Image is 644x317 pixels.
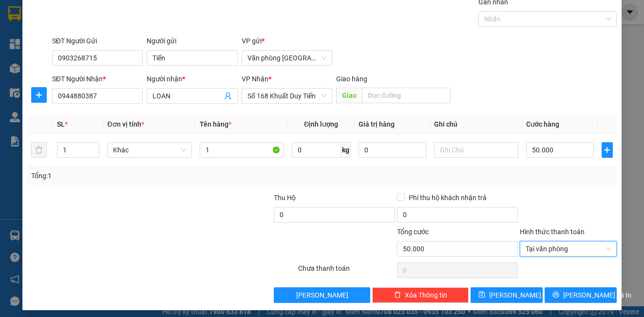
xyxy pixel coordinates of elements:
input: Dọc đường [362,88,451,103]
span: plus [32,91,46,99]
div: Người nhận [147,74,237,84]
h2: VP Nhận: Số 8 [PERSON_NAME] [51,70,235,131]
div: SĐT Người Nhận [52,74,143,84]
span: VP Nhận [242,75,268,83]
span: Thu Hộ [274,194,296,202]
span: SL [57,120,65,128]
img: logo.jpg [5,15,32,63]
label: Hình thức thanh toán [520,228,585,236]
button: delete [31,142,47,158]
span: Giá trị hàng [359,120,395,128]
input: 0 [359,142,426,158]
span: Tên hàng [200,120,231,128]
span: Tổng cước [397,228,429,236]
span: Văn phòng Nam Định [247,51,326,65]
span: [PERSON_NAME] và In [563,290,631,300]
span: printer [552,291,559,299]
button: deleteXóa Thông tin [372,287,469,303]
div: Tổng: 1 [31,170,249,181]
span: Xóa Thông tin [405,290,447,300]
div: Chưa thanh toán [297,263,396,280]
button: plus [602,142,613,158]
button: printer[PERSON_NAME] và In [545,287,617,303]
span: Giao hàng [336,75,367,83]
b: Phúc Lộc Thọ Limousine [37,8,108,67]
div: SĐT Người Gửi [52,36,143,46]
span: Tại văn phòng [526,242,610,256]
span: Khác [113,143,186,157]
div: VP gửi [242,36,332,46]
div: Người gửi [147,36,237,46]
button: save[PERSON_NAME] [471,287,543,303]
span: kg [341,142,351,158]
span: Phí thu hộ khách nhận trả [405,192,491,203]
th: Ghi chú [430,115,522,134]
span: user-add [224,92,232,100]
span: delete [394,291,401,299]
span: plus [602,146,612,154]
button: plus [31,87,47,103]
input: Ghi Chú [434,142,518,158]
span: Giao [336,88,362,103]
h2: 9QJASIJU [5,70,78,86]
button: [PERSON_NAME] [274,287,370,303]
span: Đơn vị tính [107,120,144,128]
span: Số 168 Khuất Duy Tiến [247,89,326,103]
span: Cước hàng [526,120,559,128]
b: [DOMAIN_NAME] [129,8,235,24]
span: save [478,291,485,299]
span: Định lượng [304,120,338,128]
span: [PERSON_NAME] [296,290,348,300]
span: [PERSON_NAME] [489,290,541,300]
input: VD: Bàn, Ghế [200,142,284,158]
